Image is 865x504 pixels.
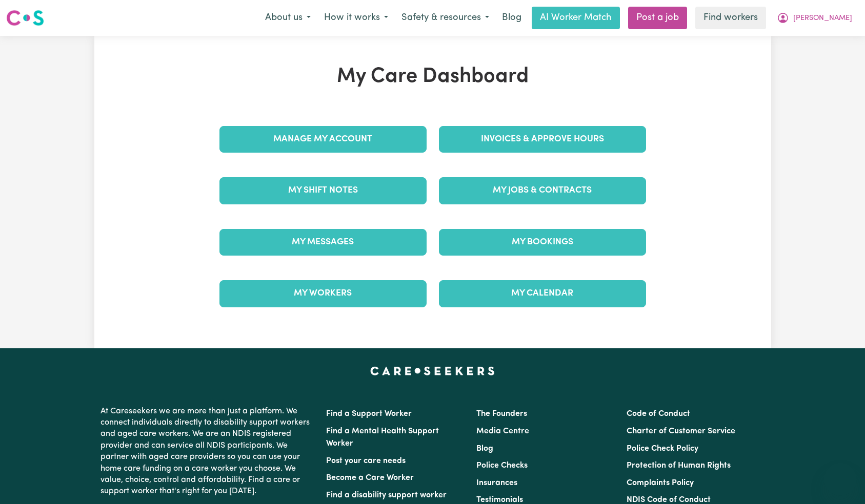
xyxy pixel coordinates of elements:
button: About us [258,7,317,29]
a: The Founders [476,410,527,418]
a: My Bookings [439,229,646,256]
a: Post a job [628,7,687,29]
span: [PERSON_NAME] [793,13,852,24]
a: Become a Care Worker [326,474,414,482]
h1: My Care Dashboard [213,65,652,89]
a: Blog [476,445,493,453]
button: Safety & resources [395,7,496,29]
a: Media Centre [476,427,529,435]
a: Code of Conduct [627,410,690,418]
a: AI Worker Match [532,7,620,29]
a: Post your care needs [326,457,406,465]
button: My Account [770,7,859,29]
a: Police Checks [476,461,528,470]
a: Testimonials [476,496,523,504]
a: Invoices & Approve Hours [439,126,646,153]
a: Police Check Policy [627,445,698,453]
a: My Shift Notes [219,177,427,204]
a: Manage My Account [219,126,427,153]
a: Careseekers home page [370,367,495,375]
a: Find workers [695,7,766,29]
a: Careseekers logo [6,6,44,30]
a: Protection of Human Rights [627,461,731,470]
a: NDIS Code of Conduct [627,496,711,504]
p: At Careseekers we are more than just a platform. We connect individuals directly to disability su... [100,402,314,501]
a: Find a Mental Health Support Worker [326,427,439,448]
a: My Messages [219,229,427,256]
img: Careseekers logo [6,9,44,27]
iframe: Button to launch messaging window [824,463,857,496]
a: My Jobs & Contracts [439,177,646,204]
a: Find a Support Worker [326,410,412,418]
a: Complaints Policy [627,479,694,487]
a: Charter of Customer Service [627,427,735,435]
a: My Calendar [439,280,646,307]
a: My Workers [219,280,427,307]
button: How it works [317,7,395,29]
a: Insurances [476,479,517,487]
a: Blog [496,7,528,29]
a: Find a disability support worker [326,491,447,499]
